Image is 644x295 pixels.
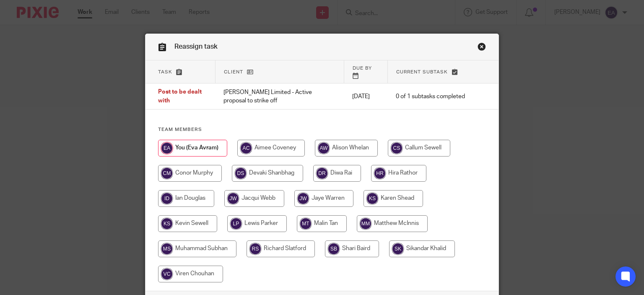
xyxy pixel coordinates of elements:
[396,70,448,74] span: Current subtask
[353,66,372,70] span: Due by
[158,126,486,133] h4: Team members
[174,43,218,50] span: Reassign task
[158,70,172,74] span: Task
[352,92,379,101] p: [DATE]
[387,84,473,110] td: 0 of 1 subtasks completed
[224,70,243,74] span: Client
[223,88,335,105] p: [PERSON_NAME] Limited - Active proposal to strike off
[158,89,202,104] span: Post to be dealt with
[478,42,486,54] a: Close this dialog window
